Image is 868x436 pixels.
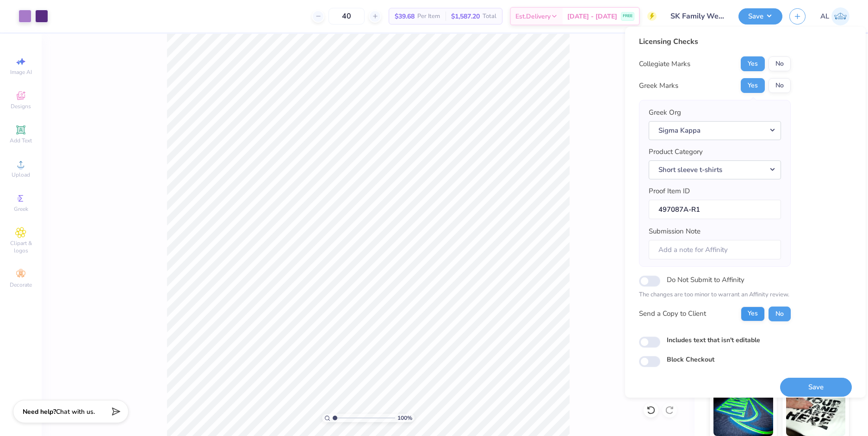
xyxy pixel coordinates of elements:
div: Collegiate Marks [639,59,690,69]
button: Save [780,378,852,397]
img: Alyzza Lydia Mae Sobrino [831,7,849,25]
img: Water based Ink [786,390,846,436]
div: Send a Copy to Client [639,308,706,319]
span: Per Item [417,12,440,21]
span: Add Text [10,137,32,144]
label: Proof Item ID [649,186,690,197]
span: Total [483,12,496,21]
label: Do Not Submit to Affinity [667,274,744,286]
label: Product Category [649,147,703,157]
button: Yes [741,307,765,321]
button: Yes [741,78,765,93]
label: Submission Note [649,226,701,237]
span: Greek [14,205,28,213]
span: AL [820,11,829,22]
label: Includes text that isn't editable [667,335,760,345]
div: Greek Marks [639,80,678,91]
button: Short sleeve t-shirts [649,160,781,179]
button: No [769,307,791,321]
button: Save [738,8,782,25]
span: FREE [623,13,632,19]
span: Upload [12,171,30,178]
span: Image AI [10,68,32,76]
div: Licensing Checks [639,36,791,47]
button: Yes [741,56,765,71]
button: No [769,56,791,71]
button: No [769,78,791,93]
p: The changes are too minor to warrant an Affinity review. [639,290,791,300]
strong: Need help? [23,407,56,416]
a: AL [820,7,849,25]
span: Designs [11,103,31,110]
button: Sigma Kappa [649,121,781,140]
input: Add a note for Affinity [649,240,781,260]
span: Chat with us. [56,407,95,416]
span: Est. Delivery [515,12,551,21]
span: [DATE] - [DATE] [567,12,617,21]
label: Greek Org [649,107,681,118]
span: $1,587.20 [451,12,480,21]
span: Clipart & logos [5,239,37,254]
img: Glow in the Dark Ink [713,390,773,436]
label: Block Checkout [667,355,714,364]
input: – – [329,8,365,25]
span: 100 % [397,414,412,422]
span: Decorate [10,281,32,289]
input: Untitled Design [663,7,732,25]
span: $39.68 [395,12,415,21]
